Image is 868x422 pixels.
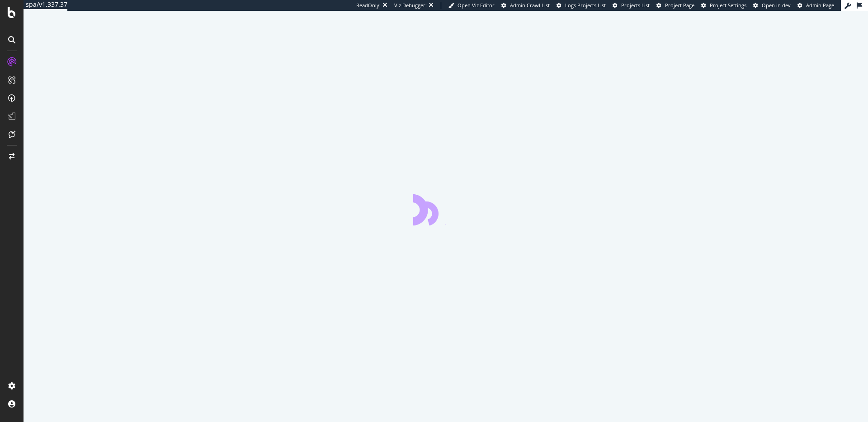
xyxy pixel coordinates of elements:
div: Viz Debugger: [394,2,427,9]
span: Projects List [621,2,650,9]
a: Logs Projects List [557,2,606,9]
span: Admin Crawl List [510,2,550,9]
a: Open Viz Editor [448,2,495,9]
span: Open Viz Editor [458,2,495,9]
div: ReadOnly: [356,2,381,9]
span: Project Settings [710,2,746,9]
a: Project Settings [701,2,746,9]
a: Admin Crawl List [501,2,550,9]
a: Project Page [656,2,694,9]
span: Project Page [665,2,694,9]
span: Open in dev [762,2,791,9]
span: Logs Projects List [565,2,606,9]
a: Open in dev [753,2,791,9]
span: Admin Page [806,2,834,9]
a: Projects List [613,2,650,9]
a: Admin Page [797,2,834,9]
div: animation [413,193,478,225]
